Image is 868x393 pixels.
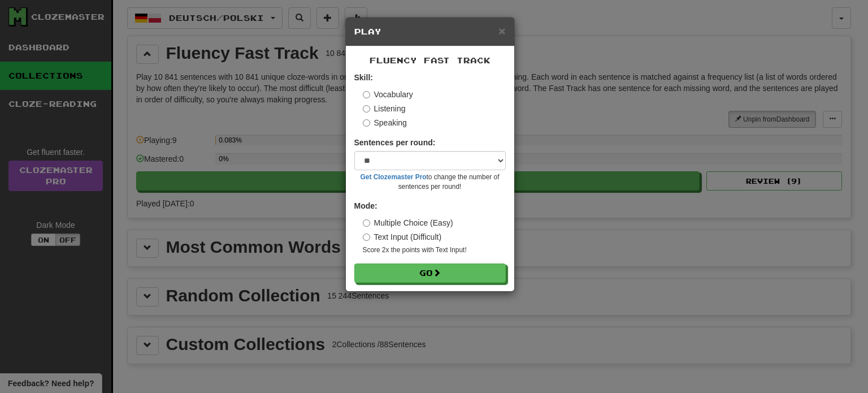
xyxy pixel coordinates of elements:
[354,201,377,210] strong: Mode:
[363,103,406,114] label: Listening
[363,119,370,127] input: Speaking
[363,117,407,128] label: Speaking
[363,231,442,243] label: Text Input (Difficult)
[354,172,506,192] small: to change the number of sentences per round!
[361,173,427,181] a: Get Clozemaster Pro
[363,234,370,241] input: Text Input (Difficult)
[498,24,505,37] span: ×
[363,89,413,100] label: Vocabulary
[363,91,370,98] input: Vocabulary
[354,73,373,82] strong: Skill:
[363,219,370,227] input: Multiple Choice (Easy)
[363,245,506,255] small: Score 2x the points with Text Input !
[354,26,506,37] h5: Play
[498,25,505,37] button: Close
[354,264,506,283] button: Go
[363,217,453,228] label: Multiple Choice (Easy)
[363,105,370,113] input: Listening
[354,137,436,148] label: Sentences per round:
[370,55,491,65] span: Fluency Fast Track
